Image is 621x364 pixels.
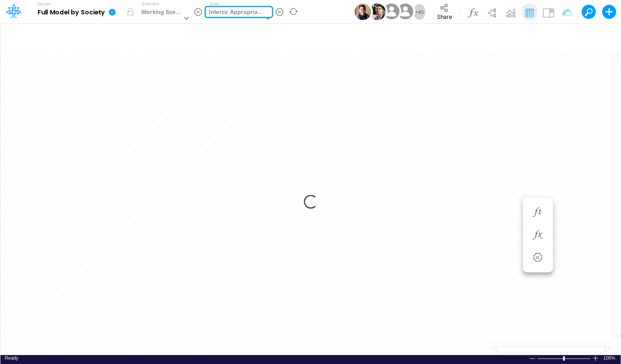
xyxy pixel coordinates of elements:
[415,9,423,15] span: + 45
[603,355,616,361] div: Zoom level
[5,355,18,361] span: Ready
[142,0,160,7] label: Scenario
[563,356,565,361] div: Zoom
[209,0,219,7] label: View
[209,8,263,18] div: Interco Appropriations
[603,355,616,361] span: 100%
[437,13,451,20] span: Share
[429,1,459,23] button: Share
[5,355,18,361] div: In Ready mode
[537,355,592,361] div: Zoom
[382,2,401,21] img: User Image Icon
[38,9,105,17] b: Full Model by Society
[38,2,51,7] label: Model
[369,3,385,20] img: User Image Icon
[8,27,430,45] input: Type a title here
[592,355,599,361] div: Zoom In
[354,3,371,20] img: User Image Icon
[141,8,182,18] div: Working Scenario
[395,2,415,21] img: User Image Icon
[529,355,536,362] div: Zoom Out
